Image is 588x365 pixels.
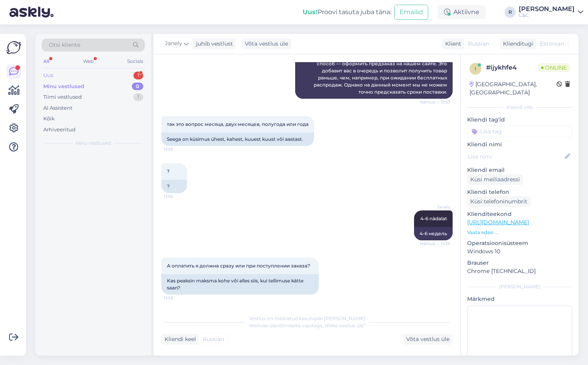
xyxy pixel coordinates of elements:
[303,8,318,16] b: Uus!
[164,295,193,301] span: 13:55
[467,104,572,111] div: Kliendi info
[43,93,82,101] div: Tiimi vestlused
[442,40,461,48] div: Klient
[475,66,476,72] span: i
[193,40,233,48] div: juhib vestlust
[467,140,572,149] p: Kliendi nimi
[467,259,572,267] p: Brauser
[167,263,310,269] span: А оплатить я должна сразу или при поступлении заказа?
[161,335,196,343] div: Kliendi keel
[167,121,309,127] span: так это вопрос месяца, двух месяцев, полугода или года
[414,227,453,240] div: 4-6 недель
[467,166,572,174] p: Kliendi email
[161,180,187,193] div: ?
[467,210,572,218] p: Klienditeekond
[467,174,523,185] div: Küsi meiliaadressi
[468,40,489,48] span: Russian
[467,283,572,290] div: [PERSON_NAME]
[81,56,95,66] div: Web
[161,274,319,295] div: Kas peaksin maksma kohe või alles siis, kui tellimuse kätte saan?
[249,315,365,321] span: Vestlus on määratud kasutajale [PERSON_NAME]
[467,219,529,226] a: [URL][DOMAIN_NAME]
[43,115,55,123] div: Kõik
[132,83,143,90] div: 0
[43,83,84,90] div: Minu vestlused
[467,239,572,247] p: Operatsioonisüsteem
[470,80,557,97] div: [GEOGRAPHIC_DATA], [GEOGRAPHIC_DATA]
[164,194,193,199] span: 13:55
[203,335,224,343] span: Russian
[467,188,572,196] p: Kliendi telefon
[76,140,111,147] span: Minu vestlused
[126,56,145,66] div: Socials
[420,216,447,221] span: 4-6 nädalat
[467,229,572,236] p: Vaata edasi ...
[468,152,563,161] input: Lisa nimi
[303,7,391,17] div: Proovi tasuta juba täna:
[421,204,450,210] span: Janely
[505,7,516,18] div: R
[165,39,182,48] span: Janely
[43,126,76,134] div: Arhiveeritud
[249,323,366,328] span: Vestluse ülevõtmiseks vajutage
[420,99,450,105] span: Nähtud ✓ 13:53
[540,40,564,48] span: Estonian
[467,247,572,256] p: Windows 10
[164,146,193,152] span: 13:55
[467,125,572,137] input: Lisa tag
[43,72,53,79] div: Uus
[467,295,572,303] p: Märkmed
[538,63,570,72] span: Online
[161,133,314,146] div: Seega on küsimus ühest, kahest, kuuest kuust või aastast.
[394,5,428,20] button: Emailid
[519,6,583,18] a: [PERSON_NAME]C&C
[322,323,366,328] i: „Võtke vestlus üle”
[167,168,170,174] span: ?
[420,241,450,247] span: Nähtud ✓ 13:55
[133,93,143,101] div: 1
[438,5,486,19] div: Aktiivne
[519,12,575,18] div: C&C
[500,40,533,48] div: Klienditugi
[42,56,51,66] div: All
[467,116,572,124] p: Kliendi tag'id
[43,104,72,112] div: AI Assistent
[403,334,453,345] div: Võta vestlus üle
[49,41,80,49] span: Otsi kliente
[519,6,575,12] div: [PERSON_NAME]
[133,72,143,79] div: 1
[467,196,531,207] div: Küsi telefoninumbrit
[6,40,21,55] img: Askly Logo
[242,39,291,49] div: Võta vestlus üle
[486,63,538,72] div: # ijykhfe4
[467,267,572,275] p: Chrome [TECHNICAL_ID]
